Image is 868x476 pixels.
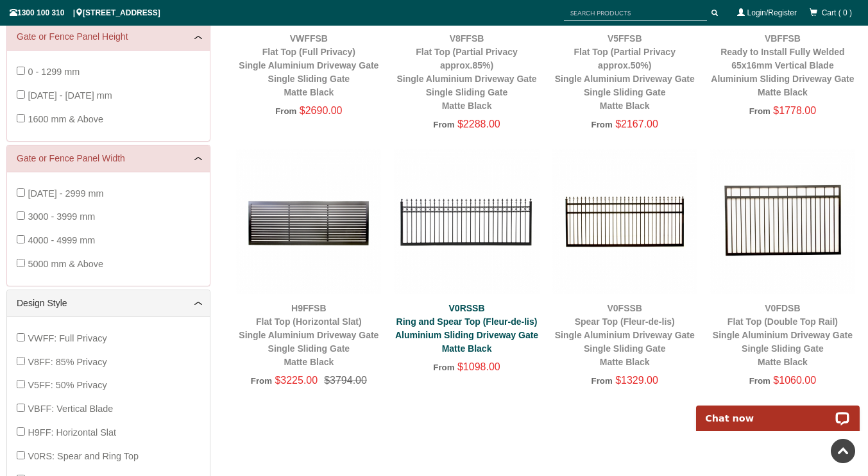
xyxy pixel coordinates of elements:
a: V0RSSBRing and Spear Top (Fleur-de-lis)Aluminium Sliding Driveway GateMatte Black [395,303,538,354]
span: $1060.00 [773,375,816,386]
img: H9FFSB - Flat Top (Horizontal Slat) - Single Aluminium Driveway Gate - Single Sliding Gate - Matt... [236,149,381,294]
span: V8FF: 85% Privacy [28,357,106,367]
span: $1098.00 [457,361,500,372]
span: From [251,376,272,386]
span: 3000 - 3999 mm [28,211,95,222]
span: From [433,120,454,129]
span: $1778.00 [773,105,816,116]
a: Design Style [17,297,200,310]
span: V5FF: 50% Privacy [28,380,106,390]
span: V0RS: Spear and Ring Top [28,451,139,461]
a: V5FFSBFlat Top (Partial Privacy approx.50%)Single Aluminium Driveway GateSingle Sliding GateMatte... [555,33,695,111]
span: From [275,106,296,116]
span: 4000 - 4999 mm [28,235,95,245]
span: $2690.00 [300,105,343,116]
span: From [591,376,613,386]
a: V0FSSBSpear Top (Fleur-de-lis)Single Aluminium Driveway GateSingle Sliding GateMatte Black [555,303,695,367]
span: From [749,376,770,386]
span: 1300 100 310 | [STREET_ADDRESS] [10,8,160,17]
a: V8FFSBFlat Top (Partial Privacy approx.85%)Single Aluminium Driveway GateSingle Sliding GateMatte... [396,33,536,111]
span: $3794.00 [318,375,367,386]
span: Cart ( 0 ) [822,8,852,17]
span: $2288.00 [457,119,500,129]
img: V0FDSB - Flat Top (Double Top Rail) - Single Aluminium Driveway Gate - Single Sliding Gate - Matt... [710,149,855,294]
input: SEARCH PRODUCTS [564,5,707,21]
a: V0FDSBFlat Top (Double Top Rail)Single Aluminium Driveway GateSingle Sliding GateMatte Black [713,303,853,367]
a: Login/Register [747,8,797,17]
span: 5000 mm & Above [28,259,103,269]
a: Gate or Fence Panel Height [17,30,200,44]
img: V0FSSB - Spear Top (Fleur-de-lis) - Single Aluminium Driveway Gate - Single Sliding Gate - Matte ... [552,149,697,294]
span: 0 - 1299 mm [28,67,80,77]
span: From [749,106,770,116]
a: Gate or Fence Panel Width [17,152,200,165]
img: V0RSSB - Ring and Spear Top (Fleur-de-lis) - Aluminium Sliding Driveway Gate - Matte Black - Gate... [394,149,539,294]
span: From [591,120,613,129]
span: From [433,363,454,372]
iframe: LiveChat chat widget [688,391,868,431]
span: $2167.00 [615,119,658,129]
span: VBFF: Vertical Blade [28,404,113,414]
span: H9FF: Horizontal Slat [28,427,116,438]
a: VWFFSBFlat Top (Full Privacy)Single Aluminium Driveway GateSingle Sliding GateMatte Black [239,33,379,97]
span: [DATE] - 2999 mm [28,188,103,199]
a: VBFFSBReady to Install Fully Welded 65x16mm Vertical BladeAluminium Sliding Driveway GateMatte Black [711,33,854,97]
span: VWFF: Full Privacy [28,333,106,343]
span: 1600 mm & Above [28,114,103,124]
span: $3225.00 [275,375,318,386]
a: H9FFSBFlat Top (Horizontal Slat)Single Aluminium Driveway GateSingle Sliding GateMatte Black [239,303,379,367]
span: [DATE] - [DATE] mm [28,90,112,101]
span: $1329.00 [615,375,658,386]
